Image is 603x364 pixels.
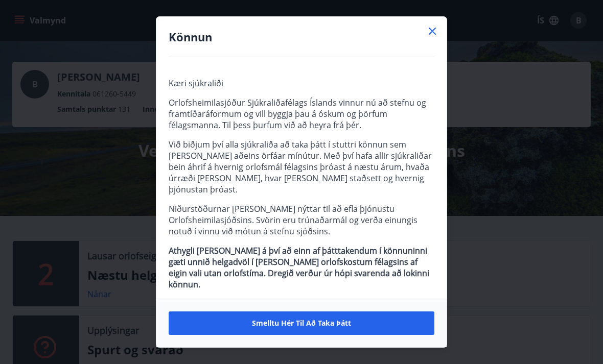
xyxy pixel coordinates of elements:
[169,78,434,89] p: Kæri sjúkraliði
[169,29,434,44] h4: Könnun
[169,245,429,290] strong: Athygli [PERSON_NAME] á því að einn af þátttakendum í könnuninni gæti unnið helgadvöl í [PERSON_N...
[252,318,351,328] span: Smelltu hér til að taka þátt
[169,139,434,195] p: Við biðjum því alla sjúkraliða að taka þátt í stuttri könnun sem [PERSON_NAME] aðeins örfáar mínú...
[169,97,434,131] p: Orlofsheimilasjóður Sjúkraliðafélags Íslands vinnur nú að stefnu og framtíðaráformum og vill bygg...
[169,203,434,237] p: Niðurstöðurnar [PERSON_NAME] nýttar til að efla þjónustu Orlofsheimilasjóðsins. Svörin eru trúnað...
[169,311,434,335] button: Smelltu hér til að taka þátt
